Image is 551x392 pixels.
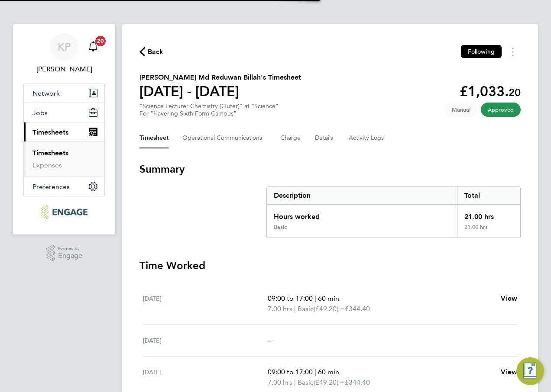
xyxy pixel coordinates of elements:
[58,41,71,52] span: KP
[139,259,521,273] h3: Time Worked
[139,46,164,57] button: Back
[509,86,521,99] span: 20
[32,183,70,191] span: Preferences
[314,368,316,376] span: |
[139,103,279,117] div: "Science Lecturer Chemistry (Outer)" at "Science"
[501,368,517,376] span: View
[315,128,335,148] button: Details
[32,89,60,97] span: Network
[505,45,521,58] button: Timesheets Menu
[139,72,301,83] h2: [PERSON_NAME] Md Reduwan Billah's Timesheet
[516,357,544,385] button: Engage Resource Center
[268,378,292,386] span: 7.00 hrs
[501,367,517,377] a: View
[23,64,105,74] span: Kavita Phakey
[58,252,82,260] span: Engage
[481,103,521,117] span: This timesheet has been approved.
[268,368,313,376] span: 09:00 to 17:00
[267,187,457,204] div: Description
[23,33,105,74] a: KP[PERSON_NAME]
[148,47,164,57] span: Back
[24,141,104,177] div: Timesheets
[13,24,115,235] nav: Main navigation
[268,294,313,302] span: 09:00 to 17:00
[274,224,287,231] div: Basic
[32,149,68,157] a: Timesheets
[345,305,370,313] span: £344.40
[139,83,301,100] h1: [DATE] - [DATE]
[24,84,104,103] button: Network
[345,378,370,386] span: £344.40
[445,103,477,117] span: This timesheet was manually created.
[457,187,520,204] div: Total
[95,36,106,46] span: 20
[139,110,279,117] div: For "Havering Sixth Form Campus"
[143,335,268,346] div: [DATE]
[24,177,104,196] button: Preferences
[457,224,520,238] div: 21.00 hrs
[460,83,521,100] app-decimal: £1,033.
[268,305,292,313] span: 7.00 hrs
[349,128,385,148] button: Activity Logs
[41,205,87,219] img: ncclondon-logo-retina.png
[298,377,314,388] span: Basic
[139,128,169,148] button: Timesheet
[32,161,62,169] a: Expenses
[314,294,316,302] span: |
[23,205,105,219] a: Go to home page
[501,293,517,304] a: View
[58,245,82,252] span: Powered by
[32,128,68,136] span: Timesheets
[314,305,345,313] span: (£49.20) =
[32,109,48,117] span: Jobs
[266,186,521,238] div: Summary
[267,205,457,224] div: Hours worked
[318,368,339,376] span: 60 min
[84,33,102,61] a: 20
[268,336,271,344] span: –
[24,122,104,141] button: Timesheets
[501,294,517,302] span: View
[143,293,268,314] div: [DATE]
[461,45,502,58] button: Following
[298,304,314,314] span: Basic
[24,103,104,122] button: Jobs
[46,245,83,261] a: Powered byEngage
[182,128,266,148] button: Operational Communications
[457,205,520,224] div: 21.00 hrs
[294,305,296,313] span: |
[139,162,521,176] h3: Summary
[143,367,268,388] div: [DATE]
[314,378,345,386] span: (£49.20) =
[294,378,296,386] span: |
[318,294,339,302] span: 60 min
[468,48,495,55] span: Following
[280,128,301,148] button: Charge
